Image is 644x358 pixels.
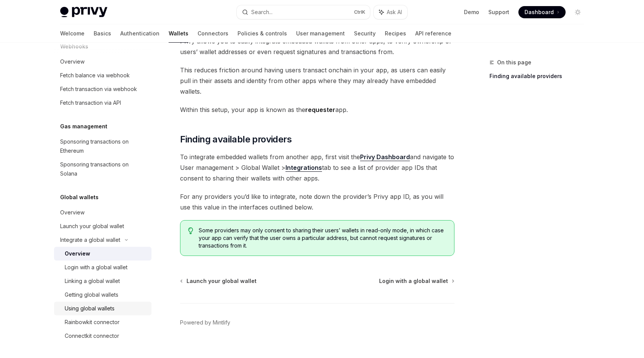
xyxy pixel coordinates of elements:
[54,315,151,329] a: Rainbowkit connector
[360,153,410,161] a: Privy Dashboard
[572,6,584,18] button: Toggle dark mode
[181,277,257,285] a: Launch your global wallet
[120,24,159,43] a: Authentication
[237,5,370,19] button: Search...CtrlK
[360,153,410,161] strong: Privy Dashboard
[60,57,84,66] div: Overview
[518,6,566,18] a: Dashboard
[94,24,111,43] a: Basics
[464,8,479,16] a: Demo
[54,96,151,110] a: Fetch transaction via API
[180,65,454,97] span: This reduces friction around having users transact onchain in your app, as users can easily pull ...
[65,263,128,272] div: Login with a global wallet
[387,8,402,16] span: Ask AI
[60,122,107,131] h5: Gas management
[60,208,84,217] div: Overview
[251,8,273,17] div: Search...
[238,24,287,43] a: Policies & controls
[65,304,115,313] div: Using global wallets
[169,24,188,43] a: Wallets
[415,24,451,43] a: API reference
[60,235,120,245] div: Integrate a global wallet
[60,71,130,80] div: Fetch balance via webhook
[354,9,365,15] span: Ctrl K
[188,227,193,234] svg: Tip
[379,277,448,285] span: Login with a global wallet
[54,82,151,96] a: Fetch transaction via webhook
[65,318,120,327] div: Rainbowkit connector
[305,106,335,113] strong: requester
[65,331,119,340] div: Connectkit connector
[180,191,454,213] span: For any providers you’d like to integrate, note down the provider’s Privy app ID, as you will use...
[60,7,107,18] img: light logo
[54,329,151,343] a: Connectkit connector
[180,36,454,57] span: Privy allows you to easily integrate embedded wallets from other apps, to verify ownership of use...
[60,137,147,155] div: Sponsoring transactions on Ethereum
[54,69,151,82] a: Fetch balance via webhook
[54,288,151,302] a: Getting global wallets
[296,24,345,43] a: User management
[54,302,151,315] a: Using global wallets
[65,249,90,258] div: Overview
[65,290,118,299] div: Getting global wallets
[374,5,407,19] button: Ask AI
[54,206,151,219] a: Overview
[54,261,151,274] a: Login with a global wallet
[354,24,376,43] a: Security
[489,70,590,82] a: Finding available providers
[180,152,454,184] span: To integrate embedded wallets from another app, first visit the and navigate to User management >...
[180,104,454,115] span: Within this setup, your app is known as the app.
[385,24,406,43] a: Recipes
[60,222,124,231] div: Launch your global wallet
[198,24,228,43] a: Connectors
[54,219,151,233] a: Launch your global wallet
[54,135,151,158] a: Sponsoring transactions on Ethereum
[187,277,257,285] span: Launch your global wallet
[488,8,509,16] a: Support
[180,133,292,145] span: Finding available providers
[60,98,121,107] div: Fetch transaction via API
[60,85,137,94] div: Fetch transaction via webhook
[60,24,84,43] a: Welcome
[285,164,322,172] a: Integrations
[60,160,147,178] div: Sponsoring transactions on Solana
[60,193,99,202] h5: Global wallets
[379,277,454,285] a: Login with a global wallet
[54,55,151,69] a: Overview
[524,8,554,16] span: Dashboard
[54,274,151,288] a: Linking a global wallet
[199,227,446,249] span: Some providers may only consent to sharing their users’ wallets in read-only mode, in which case ...
[54,158,151,181] a: Sponsoring transactions on Solana
[54,247,151,261] a: Overview
[180,319,230,326] a: Powered by Mintlify
[497,58,531,67] span: On this page
[65,276,120,286] div: Linking a global wallet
